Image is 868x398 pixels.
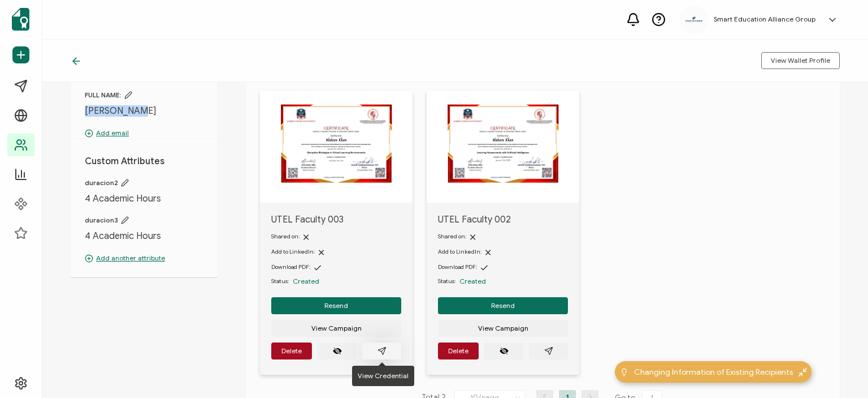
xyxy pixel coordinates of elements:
[271,320,401,337] button: View Campaign
[811,344,868,398] iframe: Chat Widget
[438,277,455,286] span: Status:
[438,263,477,271] span: Download PDF:
[438,320,568,337] button: View Campaign
[500,346,509,356] ion-icon: eye off
[438,214,568,225] span: UTEL Faculty 002
[85,156,203,167] h1: Custom Attributes
[85,253,203,263] p: Add another attribute
[85,105,203,117] span: [PERSON_NAME]
[293,277,319,285] span: Created
[85,193,203,204] span: 4 Academic Hours
[771,57,830,64] span: View Wallet Profile
[271,248,315,255] span: Add to LinkedIn:
[271,263,310,271] span: Download PDF:
[324,302,348,309] span: Resend
[438,297,568,314] button: Resend
[491,302,515,309] span: Resend
[438,233,466,240] span: Shared on:
[271,214,401,225] span: UTEL Faculty 003
[761,52,840,69] button: View Wallet Profile
[352,366,414,386] div: View Credential
[85,178,203,187] span: duracion2
[685,16,702,23] img: 111c7b32-d500-4ce1-86d1-718dc6ccd280.jpg
[634,366,793,378] span: Changing Information of Existing Recipients
[12,8,29,31] img: sertifier-logomark-colored.svg
[544,346,553,356] ion-icon: paper plane outline
[85,128,203,138] p: Add email
[798,368,807,376] img: minimize-icon.svg
[333,346,342,356] ion-icon: eye off
[438,343,479,360] button: Delete
[714,15,815,23] h5: Smart Education Alliance Group
[311,325,362,332] span: View Campaign
[271,277,289,286] span: Status:
[448,348,468,354] span: Delete
[377,346,387,356] ion-icon: paper plane outline
[85,91,203,100] span: FULL NAME:
[271,297,401,314] button: Resend
[281,348,302,354] span: Delete
[459,277,486,285] span: Created
[271,233,300,240] span: Shared on:
[85,216,203,225] span: duracion3
[85,230,203,242] span: 4 Academic Hours
[438,248,481,255] span: Add to LinkedIn:
[478,325,528,332] span: View Campaign
[271,343,312,360] button: Delete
